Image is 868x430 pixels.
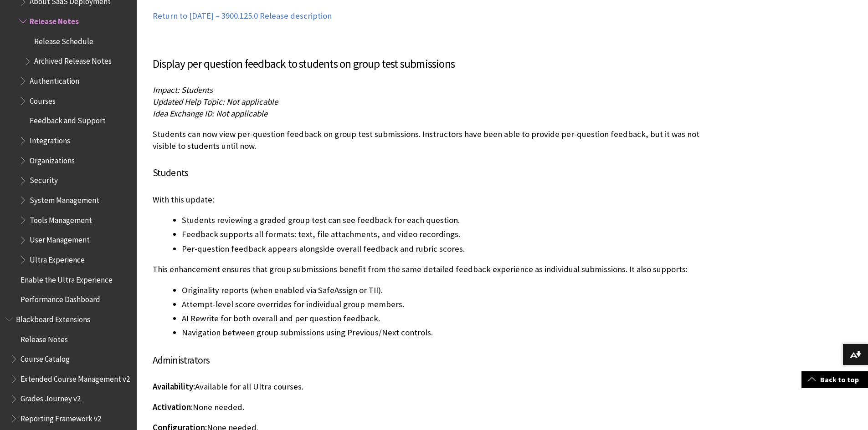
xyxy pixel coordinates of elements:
[21,411,101,423] span: Reporting Framework v2
[30,14,79,26] span: Release Notes
[30,173,58,185] span: Security
[34,34,93,46] span: Release Schedule
[153,263,718,275] p: This enhancement ensures that group submissions benefit from the same detailed feedback experienc...
[21,332,68,344] span: Release Notes
[21,272,113,284] span: Enable the Ultra Experience
[153,108,267,119] span: Idea Exchange ID: Not applicable
[153,402,193,412] span: Activation:
[182,298,718,311] li: Attempt-level score overrides for individual group members.
[30,73,79,86] span: Authentication
[34,54,112,66] span: Archived Release Notes
[153,128,718,152] p: Students can now view per-question feedback on group test submissions. Instructors have been able...
[182,326,718,339] li: Navigation between group submissions using Previous/Next controls.
[30,93,56,106] span: Courses
[153,381,195,392] span: Availability:
[30,113,106,126] span: Feedback and Support
[30,212,92,225] span: Tools Management
[153,56,718,73] h3: Display per question feedback to students on group test submissions
[21,391,81,404] span: Grades Journey v2
[182,228,718,241] li: Feedback supports all formats: text, file attachments, and video recordings.
[153,96,278,107] span: Updated Help Topic: Not applicable
[21,371,130,384] span: Extended Course Management v2
[153,194,718,206] p: With this update:
[30,252,85,264] span: Ultra Experience
[153,165,718,180] h4: Students
[153,10,332,21] a: Return to [DATE] – 3900.125.0 Release description
[16,312,90,324] span: Blackboard Extensions
[182,243,718,255] li: Per-question feedback appears alongside overall feedback and rubric scores.
[182,214,718,227] li: Students reviewing a graded group test can see feedback for each question.
[21,351,70,364] span: Course Catalog
[153,85,213,95] span: Impact: Students
[182,284,718,297] li: Originality reports (when enabled via SafeAssign or TII).
[153,401,718,413] p: None needed.
[801,371,868,388] a: Back to top
[182,312,718,325] li: AI Rewrite for both overall and per question feedback.
[30,153,75,165] span: Organizations
[30,192,99,205] span: System Management
[21,292,100,304] span: Performance Dashboard
[153,353,718,368] h4: Administrators
[30,133,70,145] span: Integrations
[153,381,718,393] p: Available for all Ultra courses.
[30,233,90,245] span: User Management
